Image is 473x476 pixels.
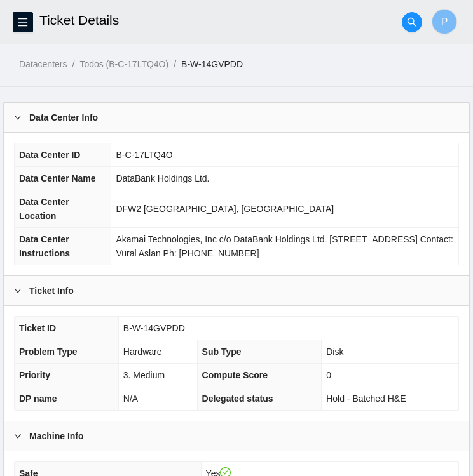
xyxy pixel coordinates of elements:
span: / [72,59,74,69]
a: Datacenters [19,59,67,69]
span: 0 [326,370,331,380]
span: search [402,17,422,27]
span: Data Center Name [19,173,96,183]
span: right [14,432,22,440]
button: P [432,9,457,34]
span: Data Center ID [19,150,80,160]
span: B-W-14GVPDD [123,323,185,333]
span: N/A [123,393,138,404]
span: Akamai Technologies, Inc c/o DataBank Holdings Ltd. [STREET_ADDRESS] Contact: Vural Aslan Ph: [PH... [116,234,453,258]
button: menu [13,12,33,32]
button: search [402,12,422,32]
b: Machine Info [29,429,84,443]
span: DataBank Holdings Ltd. [116,173,209,183]
span: DP name [19,393,57,404]
span: right [14,287,22,294]
div: Ticket Info [4,276,469,305]
span: Delegated status [202,393,273,404]
span: menu [13,17,32,27]
span: Data Center Location [19,197,69,221]
span: right [14,114,22,121]
span: Compute Score [202,370,268,380]
span: Data Center Instructions [19,234,70,258]
span: 3. Medium [123,370,165,380]
span: P [441,14,448,30]
a: B-W-14GVPDD [181,59,243,69]
span: Priority [19,370,50,380]
span: Sub Type [202,347,242,357]
span: Ticket ID [19,323,56,333]
div: Machine Info [4,421,469,451]
b: Data Center Info [29,110,98,124]
div: Data Center Info [4,103,469,132]
span: Problem Type [19,347,78,357]
span: / [174,59,176,69]
a: Todos (B-C-17LTQ4O) [79,59,168,69]
span: Disk [326,347,343,357]
span: Hardware [123,347,162,357]
span: B-C-17LTQ4O [116,150,172,160]
b: Ticket Info [29,284,74,298]
span: DFW2 [GEOGRAPHIC_DATA], [GEOGRAPHIC_DATA] [116,204,334,214]
span: Hold - Batched H&E [326,393,406,404]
